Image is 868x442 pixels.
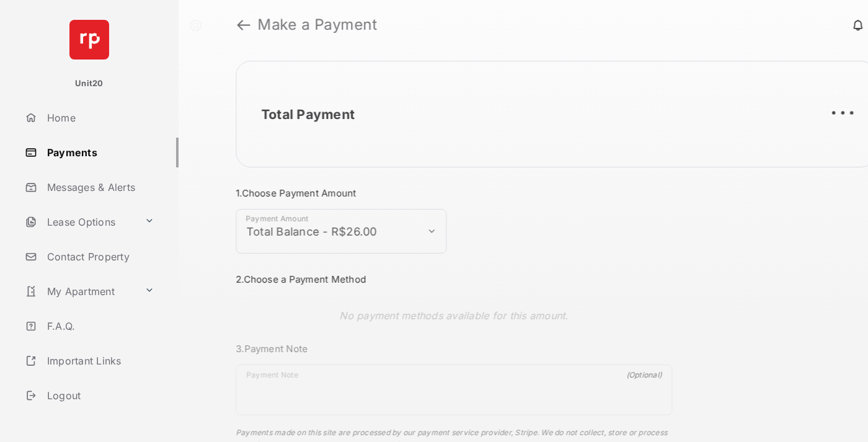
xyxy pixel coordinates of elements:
a: F.A.Q. [20,311,179,341]
p: No payment methods available for this amount. [340,308,569,323]
a: Messages & Alerts [20,172,179,202]
h2: Total Payment [261,107,355,122]
a: My Apartment [20,276,139,306]
a: Important Links [20,346,159,376]
strong: Make a Payment [257,17,377,32]
p: Unit20 [75,77,104,90]
img: svg+xml;base64,PHN2ZyB4bWxucz0iaHR0cDovL3d3dy53My5vcmcvMjAwMC9zdmciIHdpZHRoPSI2NCIgaGVpZ2h0PSI2NC... [69,20,109,60]
a: Lease Options [20,207,139,237]
h3: 1. Choose Payment Amount [236,187,672,199]
a: Logout [20,381,179,410]
a: Payments [20,138,179,167]
h3: 3. Payment Note [236,343,672,355]
a: Contact Property [20,242,179,272]
h3: 2. Choose a Payment Method [236,273,672,285]
a: Home [20,103,179,133]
